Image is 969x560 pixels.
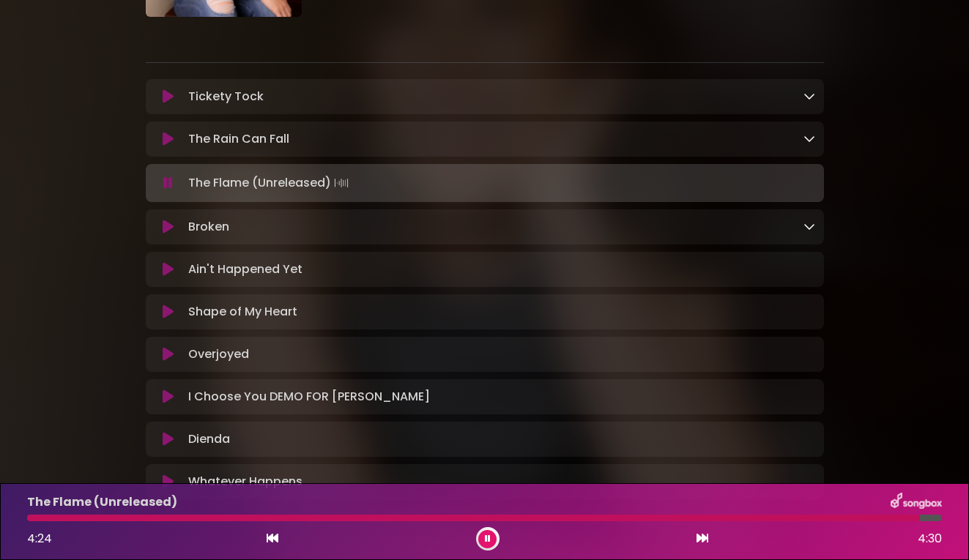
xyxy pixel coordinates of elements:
p: The Rain Can Fall [188,130,289,148]
span: 4:30 [918,530,942,548]
p: Shape of My Heart [188,303,297,321]
p: Ain't Happened Yet [188,261,302,278]
p: Dienda [188,430,230,448]
img: songbox-logo-white.png [891,493,942,512]
span: 4:24 [27,530,52,547]
p: The Flame (Unreleased) [188,173,352,193]
p: Overjoyed [188,346,249,363]
p: Tickety Tock [188,88,264,105]
p: I Choose You DEMO FOR [PERSON_NAME] [188,388,430,406]
img: waveform4.gif [331,173,352,193]
p: Whatever Happens [188,473,302,490]
p: Broken [188,218,229,236]
p: The Flame (Unreleased) [27,493,177,511]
